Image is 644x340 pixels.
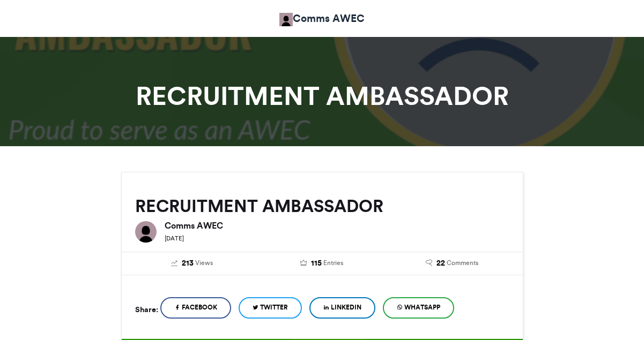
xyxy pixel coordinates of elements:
[447,258,478,268] span: Comments
[395,258,509,269] a: 22 Comments
[165,235,184,242] small: [DATE]
[182,258,194,269] span: 213
[135,258,249,269] a: 213 Views
[331,303,361,312] span: LinkedIn
[182,303,217,312] span: Facebook
[25,83,620,109] h1: RECRUITMENT AMBASSADOR
[135,197,509,216] h2: RECRUITMENT AMBASSADOR
[404,303,440,312] span: WhatsApp
[279,11,365,26] a: Comms AWEC
[311,258,322,269] span: 115
[309,297,375,319] a: LinkedIn
[436,258,445,269] span: 22
[160,297,231,319] a: Facebook
[195,258,213,268] span: Views
[260,303,288,312] span: Twitter
[265,258,379,269] a: 115 Entries
[323,258,343,268] span: Entries
[135,303,158,316] h5: Share:
[135,221,157,243] img: Comms AWEC
[239,297,302,319] a: Twitter
[383,297,454,319] a: WhatsApp
[165,221,509,230] h6: Comms AWEC
[279,13,293,26] img: Comms AWEC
